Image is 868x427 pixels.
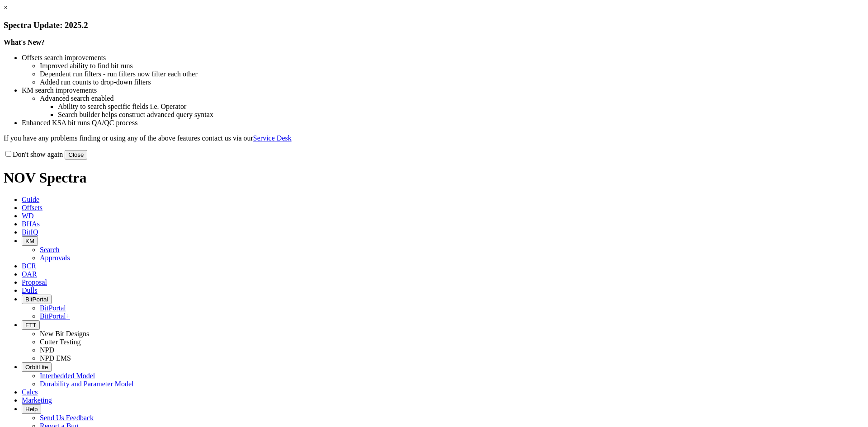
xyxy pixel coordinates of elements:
[4,4,8,11] a: ×
[40,246,60,253] a: Search
[22,204,42,211] span: Offsets
[58,103,864,111] li: Ability to search specific fields i.e. Operator
[22,86,864,94] li: KM search improvements
[253,134,292,142] a: Service Desk
[4,169,864,186] h1: NOV Spectra
[22,196,39,203] span: Guide
[40,380,134,388] a: Durability and Parameter Model
[40,372,95,380] a: Interbedded Model
[40,304,66,312] a: BitPortal
[40,78,864,86] li: Added run counts to drop-down filters
[22,396,52,404] span: Marketing
[22,220,40,228] span: BHAs
[65,150,87,160] button: Close
[22,212,34,220] span: WD
[4,38,45,46] strong: What's New?
[25,364,48,371] span: OrbitLite
[25,238,34,244] span: KM
[22,278,47,286] span: Proposal
[22,119,864,127] li: Enhanced KSA bit runs QA/QC process
[40,414,94,422] a: Send Us Feedback
[25,296,48,303] span: BitPortal
[25,322,36,328] span: FTT
[58,111,864,119] li: Search builder helps construct advanced query syntax
[40,330,89,338] a: New Bit Designs
[4,150,63,158] label: Don't show again
[4,134,864,142] p: If you have any problems finding or using any of the above features contact us via our
[40,94,864,103] li: Advanced search enabled
[22,228,38,236] span: BitIQ
[40,346,54,354] a: NPD
[22,262,36,270] span: BCR
[5,151,11,157] input: Don't show again
[22,270,37,278] span: OAR
[22,286,38,294] span: Dulls
[40,312,70,320] a: BitPortal+
[25,406,38,413] span: Help
[40,62,864,70] li: Improved ability to find bit runs
[40,70,864,78] li: Dependent run filters - run filters now filter each other
[40,254,70,262] a: Approvals
[22,54,864,62] li: Offsets search improvements
[4,20,864,30] h3: Spectra Update: 2025.2
[40,354,71,362] a: NPD EMS
[22,388,38,396] span: Calcs
[40,338,81,346] a: Cutter Testing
